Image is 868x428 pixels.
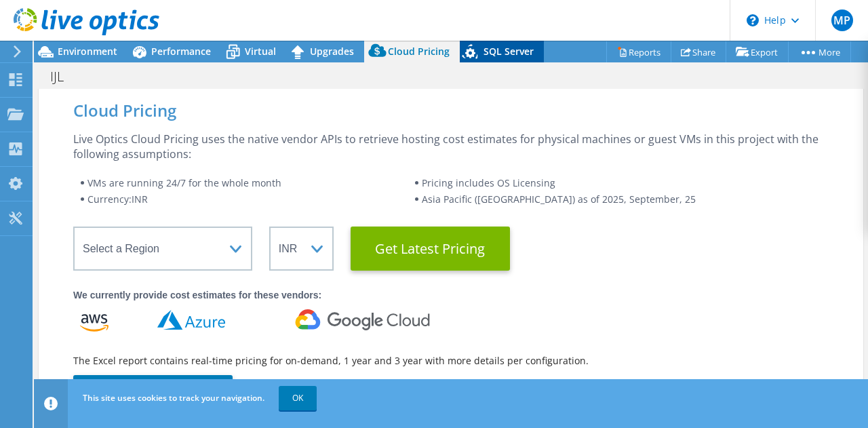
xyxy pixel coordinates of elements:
button: Get Latest Pricing [351,227,510,271]
div: Cloud Pricing [73,103,829,118]
button: Download Excel [73,375,233,419]
div: Live Optics Cloud Pricing uses the native vendor APIs to retrieve hosting cost estimates for phys... [73,132,829,161]
span: Environment [58,45,117,58]
strong: We currently provide cost estimates for these vendors: [73,290,321,300]
span: Upgrades [310,45,354,58]
a: Export [726,41,789,62]
span: Pricing includes OS Licensing [422,176,555,189]
div: The Excel report contains real-time pricing for on-demand, 1 year and 3 year with more details pe... [73,353,829,368]
span: Currency: INR [87,193,148,206]
span: Performance [151,45,211,58]
span: Asia Pacific ([GEOGRAPHIC_DATA]) as of 2025, September, 25 [422,193,696,206]
h1: IJL [44,69,85,84]
span: SQL Server [484,45,534,58]
a: Reports [606,41,671,62]
span: Virtual [245,45,276,58]
span: Cloud Pricing [388,45,450,58]
a: Share [671,41,726,62]
a: OK [279,386,317,410]
svg: \n [747,14,759,26]
span: MP [831,9,853,31]
span: VMs are running 24/7 for the whole month [87,176,281,189]
a: More [788,41,851,62]
span: This site uses cookies to track your navigation. [83,392,264,404]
